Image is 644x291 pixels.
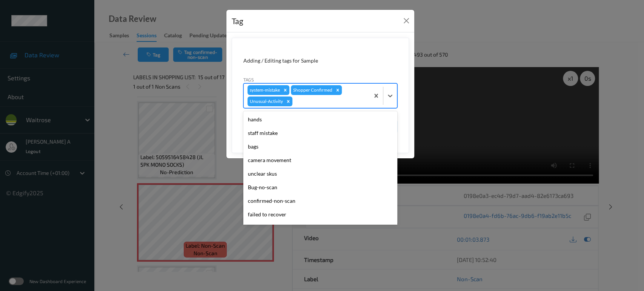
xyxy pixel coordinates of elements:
[334,85,342,95] div: Remove Shopper Confirmed
[243,153,397,167] div: camera movement
[243,126,397,140] div: staff mistake
[281,85,289,95] div: Remove system-mistake
[243,167,397,181] div: unclear skus
[243,194,397,208] div: confirmed-non-scan
[247,96,284,106] div: Unusual-Activity
[243,221,397,235] div: product recovered
[243,76,254,83] label: Tags
[243,113,397,126] div: hands
[247,85,281,95] div: system-mistake
[291,85,334,95] div: Shopper Confirmed
[243,140,397,153] div: bags
[232,15,243,27] div: Tag
[243,208,397,221] div: failed to recover
[243,57,397,64] div: Adding / Editing tags for Sample
[284,96,292,106] div: Remove Unusual-Activity
[401,15,412,26] button: Close
[243,181,397,194] div: Bug-no-scan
